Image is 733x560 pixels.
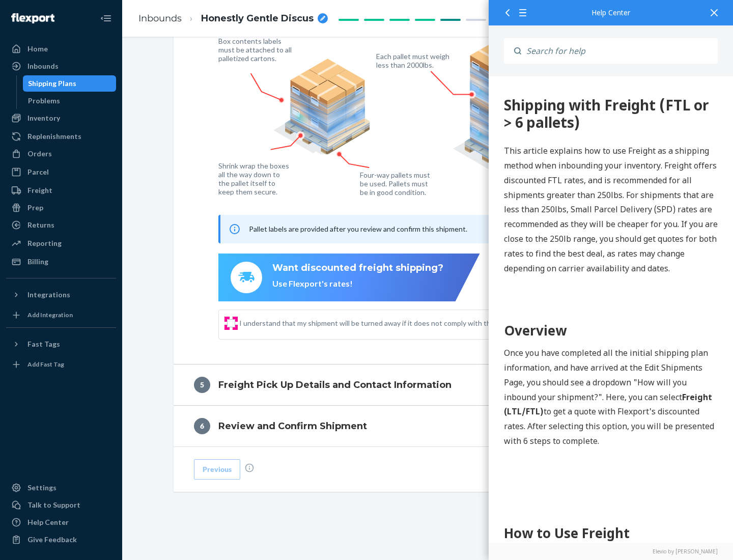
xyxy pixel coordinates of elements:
[27,360,64,369] div: Add Fast Tag
[130,4,336,34] ol: breadcrumbs
[27,61,59,71] div: Inbounds
[6,514,116,530] a: Help Center
[194,418,210,434] div: 6
[194,459,240,480] button: Previous
[27,500,80,510] div: Talk to Support
[504,548,718,555] a: Elevio by [PERSON_NAME]
[6,254,116,270] a: Billing
[6,200,116,216] a: Prep
[6,58,116,74] a: Inbounds
[28,96,60,106] div: Problems
[15,67,229,199] p: This article explains how to use Freight as a shipping method when inbounding your inventory. Fre...
[28,78,76,89] div: Shipping Plans
[218,161,291,196] figcaption: Shrink wrap the boxes all the way down to the pallet itself to keep them secure.
[201,12,314,25] span: Honestly Gentle Discus
[194,377,210,393] div: 5
[27,483,57,493] div: Settings
[6,146,116,162] a: Orders
[272,278,443,290] div: Use Flexport's rates!
[6,182,116,199] a: Freight
[6,480,116,496] a: Settings
[27,535,77,545] div: Give Feedback
[6,356,116,373] a: Add Fast Tag
[6,497,116,513] a: Talk to Support
[6,287,116,303] button: Integrations
[23,93,117,109] a: Problems
[27,220,54,230] div: Returns
[27,311,73,319] div: Add Integration
[15,20,229,54] div: 360 Shipping with Freight (FTL or > 6 pallets)
[227,319,235,327] input: I understand that my shipment will be turned away if it does not comply with the above guidelines.
[27,113,60,123] div: Inventory
[27,203,43,213] div: Prep
[27,290,70,300] div: Integrations
[6,164,116,180] a: Parcel
[27,149,52,159] div: Orders
[15,269,229,372] p: Once you have completed all the initial shipping plan information, and have arrived at the Edit S...
[96,8,116,29] button: Close Navigation
[521,38,718,64] input: Search
[360,171,431,197] figcaption: Four-way pallets must be used. Pallets must be in good condition.
[15,477,229,495] h2: Step 1: Boxes and Labels
[27,131,81,142] div: Replenishments
[11,13,54,23] img: Flexport logo
[27,257,48,267] div: Billing
[27,185,52,195] div: Freight
[174,406,683,446] button: 6Review and Confirm Shipment
[6,41,116,57] a: Home
[27,339,60,349] div: Fast Tags
[6,235,116,251] a: Reporting
[27,238,62,248] div: Reporting
[6,307,116,323] a: Add Integration
[27,44,48,54] div: Home
[15,244,229,264] h1: Overview
[218,378,452,391] h4: Freight Pick Up Details and Contact Information
[27,167,49,177] div: Parcel
[174,365,683,405] button: 5Freight Pick Up Details and Contact Information
[6,128,116,145] a: Replenishments
[376,52,452,69] figcaption: Each pallet must weigh less than 2000lbs.
[504,9,718,16] div: Help Center
[6,217,116,233] a: Returns
[6,110,116,126] a: Inventory
[27,517,69,527] div: Help Center
[218,37,294,63] figcaption: Box contents labels must be attached to all palletized cartons.
[6,336,116,352] button: Fast Tags
[218,419,367,433] h4: Review and Confirm Shipment
[15,447,229,467] h1: How to Use Freight
[138,13,182,24] a: Inbounds
[6,531,116,548] button: Give Feedback
[249,225,467,233] span: Pallet labels are provided after you review and confirm this shipment.
[272,262,443,275] div: Want discounted freight shipping?
[239,318,629,328] span: I understand that my shipment will be turned away if it does not comply with the above guidelines.
[23,75,117,92] a: Shipping Plans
